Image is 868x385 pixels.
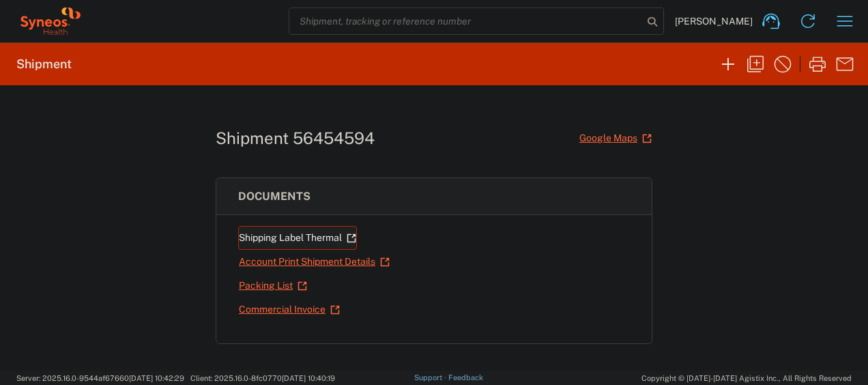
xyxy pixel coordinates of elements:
[129,374,184,382] span: [DATE] 10:42:29
[16,56,72,72] h2: Shipment
[289,8,643,34] input: Shipment, tracking or reference number
[238,274,308,298] a: Packing List
[282,374,335,382] span: [DATE] 10:40:19
[16,374,184,382] span: Server: 2025.16.0-9544af67660
[414,373,448,382] a: Support
[238,226,357,250] a: Shipping Label Thermal
[238,250,390,274] a: Account Print Shipment Details
[238,190,310,203] span: Documents
[579,126,652,150] a: Google Maps
[238,298,341,322] a: Commercial Invoice
[216,128,375,148] h1: Shipment 56454594
[190,374,335,382] span: Client: 2025.16.0-8fc0770
[641,372,852,384] span: Copyright © [DATE]-[DATE] Agistix Inc., All Rights Reserved
[675,15,753,27] span: [PERSON_NAME]
[448,373,483,382] a: Feedback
